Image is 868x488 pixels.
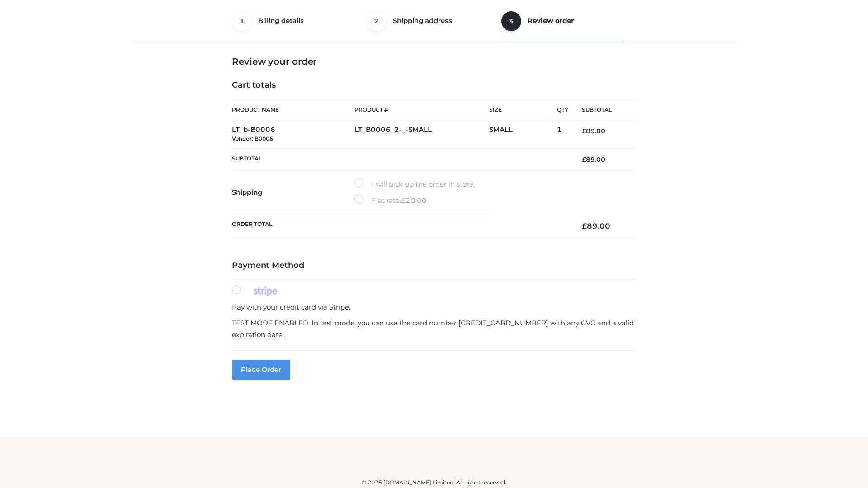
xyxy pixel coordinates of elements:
td: SMALL [489,120,557,149]
small: Vendor: B0006 [232,135,273,142]
p: Pay with your credit card via Stripe. [232,301,636,313]
span: £ [582,127,586,135]
td: LT_b-B0006 [232,120,354,149]
label: Flat rate: [354,195,427,206]
span: £ [582,155,586,164]
p: TEST MODE ENABLED. In test mode, you can use the card number [CREDIT_CARD_NUMBER] with any CVC an... [232,317,636,340]
th: Shipping [232,171,354,214]
h3: Review your order [232,56,636,67]
th: Size [489,100,552,120]
button: Place order [232,360,290,380]
td: LT_B0006_2-_-SMALL [354,120,489,149]
th: Product Name [232,99,354,120]
div: © 2025 [DOMAIN_NAME] Limited. All rights reserved. [134,478,734,487]
h4: Payment Method [232,261,636,271]
th: Subtotal [232,148,568,170]
th: Qty [557,99,568,120]
th: Subtotal [568,100,636,120]
bdi: 20.00 [401,196,427,205]
th: Product # [354,99,489,120]
label: I will pick up the order in store. [354,178,475,190]
bdi: 89.00 [582,127,605,135]
span: £ [401,196,406,205]
span: £ [582,221,587,230]
th: Order Total [232,214,568,238]
h4: Cart totals [232,80,636,90]
bdi: 89.00 [582,221,610,230]
bdi: 89.00 [582,155,605,164]
td: 1 [557,120,568,149]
